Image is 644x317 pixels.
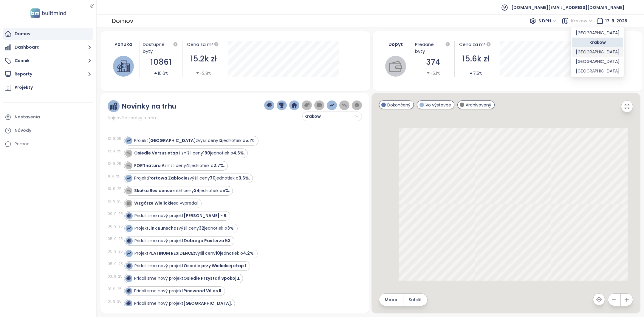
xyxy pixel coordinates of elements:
img: icon [126,289,131,293]
img: icon [126,201,131,205]
div: Pridali sme nový projekt . [134,213,227,219]
img: house [117,60,130,72]
div: Projekt zvýšil ceny jednotiek o . [134,175,250,181]
div: Novinky na trhu [122,103,177,110]
span: Mapa [385,296,397,303]
div: znížil ceny jednotiek o . [134,150,245,156]
div: Pridali sme nový projekt . [134,300,232,307]
div: 09. 9. 25 [108,211,123,217]
div: 15.2k zł [185,53,222,65]
span: Satelit [409,296,422,303]
div: 10.6% [154,70,168,77]
a: Návody [3,125,93,137]
strong: [GEOGRAPHIC_DATA] [183,300,231,306]
img: icon [127,239,131,243]
div: 12. 9. 25 [108,161,123,166]
strong: 5% [222,188,229,194]
strong: FORTnatura A [134,163,165,168]
strong: [PERSON_NAME] - B [184,213,226,219]
img: icon [126,176,131,180]
div: Projekt zvýšil ceny jednotiek o . [134,250,255,256]
strong: 190 [203,150,210,156]
strong: 13 [218,137,222,143]
div: Predané byty [415,41,451,55]
strong: Osiedle Przystań Spokoju [183,275,239,281]
div: 01. 9. 25 [108,299,123,304]
span: caret-down [426,71,430,75]
div: Nastavenia [15,113,40,121]
img: price-increases.png [329,103,335,108]
strong: 34 [194,188,199,194]
div: 10. 9. 25 [108,186,123,191]
strong: 2.7% [213,163,224,168]
div: 01. 9. 25 [108,286,123,292]
img: price-tag-dark-blue.png [267,103,272,108]
div: Krakow [576,39,620,46]
img: icon [126,163,131,168]
strong: 3% [227,225,234,231]
a: Projekty [3,82,93,94]
div: Cena za m² [458,41,494,48]
div: Poznań [572,57,623,66]
img: logo [29,7,68,19]
strong: 4.2% [243,250,254,256]
img: icon [126,138,131,143]
span: Krakow [304,112,358,121]
strong: Dobrego Pasterza 53 [184,238,230,244]
strong: Wzgórze Wielickie [134,200,174,206]
div: Návody [15,127,31,134]
div: Krakow [572,38,623,47]
strong: PLATINUM RESIDENCE [148,250,193,256]
div: Pomoc [3,138,93,150]
img: price-decreases.png [342,103,347,108]
div: Domov [112,16,133,26]
img: icon [126,276,131,280]
div: 05. 9. 25 [108,249,123,254]
div: 10861 [143,56,179,68]
div: 06. 9. 25 [108,224,123,229]
img: ruler [110,103,117,110]
button: Reporty [3,68,93,80]
div: Cena za m² [187,41,213,48]
img: icon [126,188,131,193]
div: sa vypredal. [134,200,199,206]
a: Nastavenia [3,111,93,123]
strong: Portowa Zabłocie [148,175,188,181]
span: Dokončený [387,102,411,108]
span: Archivovaný [466,102,491,108]
img: icon [127,264,131,268]
img: wallet-dark-grey.png [317,103,322,108]
img: icon [126,301,131,305]
img: home-dark-blue.png [292,103,297,108]
strong: [GEOGRAPHIC_DATA] [148,137,196,143]
button: Mapa [379,294,403,306]
strong: 32 [199,225,204,231]
div: 15.6k zł [458,53,494,65]
span: Vo výstavbe [425,102,451,108]
img: trophy-dark-blue.png [279,103,284,108]
div: [GEOGRAPHIC_DATA] [576,49,620,55]
span: [DOMAIN_NAME][EMAIL_ADDRESS][DOMAIN_NAME] [511,0,624,15]
div: Warszawa [572,28,623,38]
span: 17. 9. 2025 [605,18,627,24]
strong: 3.6% [239,175,249,181]
div: Ponuka [111,41,137,48]
strong: 4.6% [233,150,244,156]
button: Cenník [3,55,93,67]
img: icon [127,226,131,230]
img: icon [127,214,131,218]
div: Pridali sme nový projekt . [134,238,231,244]
div: -5.1% [426,70,440,77]
div: 12. 9. 25 [108,136,123,141]
div: 12. 9. 25 [108,149,123,154]
button: Satelit [403,294,427,306]
strong: Pinewood Villas II [183,288,221,294]
strong: Link Bunscha [148,225,177,231]
strong: Skałka Residence [134,188,172,194]
button: Dashboard [3,41,93,53]
div: 03. 9. 25 [108,274,123,279]
div: Projekt zvýšil ceny jednotiek o . [134,225,235,231]
div: -2.8% [196,70,211,77]
img: information-circle.png [354,103,360,108]
div: [GEOGRAPHIC_DATA] [576,68,620,74]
